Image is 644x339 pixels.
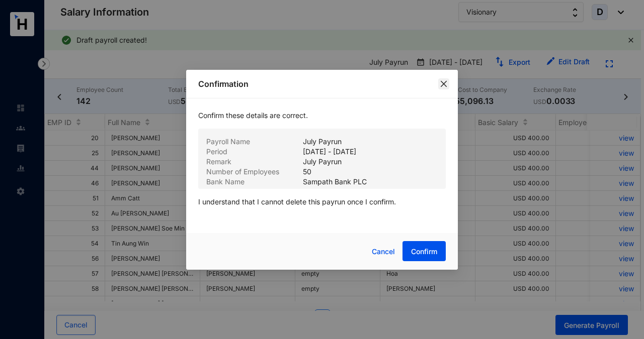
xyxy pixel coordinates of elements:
[303,167,311,177] p: 50
[303,147,356,157] p: [DATE] - [DATE]
[206,167,303,177] p: Number of Employees
[403,241,446,261] button: Confirm
[372,246,395,257] span: Cancel
[303,157,342,167] p: July Payrun
[438,78,449,89] button: Close
[440,80,448,88] span: close
[206,177,303,187] p: Bank Name
[206,147,303,157] p: Period
[303,137,342,147] p: July Payrun
[206,137,303,147] p: Payroll Name
[411,247,437,257] span: Confirm
[303,177,367,187] p: Sampath Bank PLC
[198,110,446,129] p: Confirm these details are correct.
[206,157,303,167] p: Remark
[198,189,446,215] p: I understand that I cannot delete this payrun once I confirm.
[198,78,446,90] p: Confirmation
[364,242,403,262] button: Cancel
